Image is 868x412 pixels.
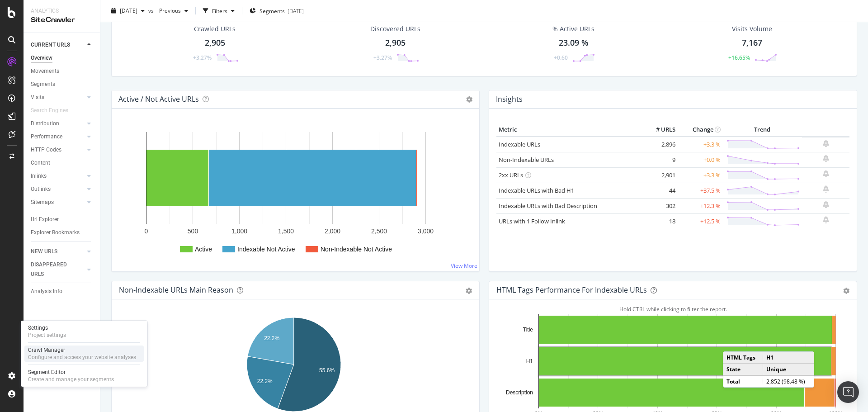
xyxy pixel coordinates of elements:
[31,158,94,168] a: Content
[31,198,54,207] div: Sitemaps
[31,40,85,50] a: CURRENT URLS
[120,7,137,14] span: 2025 Sep. 14th
[31,119,85,128] a: Distribution
[257,378,273,384] text: 22.2%
[31,215,94,224] a: Url Explorer
[370,24,420,33] div: Discovered URLs
[212,7,227,14] div: Filters
[496,93,523,105] h4: Insights
[678,213,723,229] td: +12.5 %
[642,123,678,137] th: # URLS
[118,93,199,105] h4: Active / Not Active URLs
[28,354,136,361] div: Configure and access your website analyses
[843,288,849,294] div: gear
[418,227,434,235] text: 3,000
[24,323,144,340] a: SettingsProject settings
[31,15,93,25] div: SiteCrawler
[496,285,647,294] div: HTML Tags Performance for Indexable URLs
[499,171,523,179] a: 2xx URLs
[499,217,565,225] a: URLs with 1 Follow Inlink
[728,54,750,62] div: +16.65%
[678,183,723,198] td: +37.5 %
[371,227,387,235] text: 2,500
[642,213,678,229] td: 18
[24,346,144,362] a: Crawl ManagerConfigure and access your website analyses
[642,183,678,198] td: 44
[499,156,554,164] a: Non-Indexable URLs
[723,375,763,387] td: Total
[278,227,294,235] text: 1,500
[31,287,62,296] div: Analysis Info
[642,137,678,152] td: 2,896
[31,171,47,181] div: Inlinks
[194,24,236,33] div: Crawled URLs
[823,155,829,162] div: bell-plus
[31,119,59,128] div: Distribution
[31,7,93,15] div: Analytics
[31,106,68,115] div: Search Engines
[823,216,829,223] div: bell-plus
[31,198,85,207] a: Sitemaps
[723,123,802,137] th: Trend
[31,228,94,237] a: Explorer Bookmarks
[559,37,589,49] div: 23.09 %
[31,185,85,194] a: Outlinks
[742,37,762,49] div: 7,167
[156,7,181,14] span: Previous
[145,227,148,235] text: 0
[31,66,94,76] a: Movements
[119,285,233,294] div: Non-Indexable URLs Main Reason
[523,327,533,333] text: Title
[823,140,829,147] div: bell-plus
[823,170,829,177] div: bell-plus
[31,171,85,181] a: Inlinks
[526,358,533,365] text: H1
[723,363,763,375] td: State
[31,80,55,89] div: Segments
[496,123,642,137] th: Metric
[321,246,392,253] text: Non-Indexable Not Active
[28,324,66,331] div: Settings
[264,335,279,341] text: 22.2%
[199,4,238,18] button: Filters
[499,140,540,148] a: Indexable URLs
[642,167,678,183] td: 2,901
[31,93,44,102] div: Visits
[24,368,144,384] a: Segment EditorCreate and manage your segments
[28,346,136,354] div: Crawl Manager
[31,53,94,63] a: Overview
[642,152,678,167] td: 9
[554,54,568,62] div: +0.60
[31,158,50,168] div: Content
[28,331,66,339] div: Project settings
[823,201,829,208] div: bell-plus
[31,247,57,256] div: NEW URLS
[31,185,51,194] div: Outlinks
[188,227,198,235] text: 500
[237,246,295,253] text: Indexable Not Active
[31,66,59,76] div: Movements
[31,228,80,237] div: Explorer Bookmarks
[552,24,594,33] div: % Active URLs
[451,262,477,270] a: View More
[678,167,723,183] td: +3.3 %
[288,7,304,14] div: [DATE]
[246,4,307,18] button: Segments[DATE]
[466,288,472,294] div: gear
[678,137,723,152] td: +3.3 %
[466,96,472,103] i: Options
[28,376,114,383] div: Create and manage your segments
[31,260,85,279] a: DISAPPEARED URLS
[823,185,829,193] div: bell-plus
[31,106,77,115] a: Search Engines
[231,227,247,235] text: 1,000
[763,363,814,375] td: Unique
[499,186,574,194] a: Indexable URLs with Bad H1
[31,53,52,63] div: Overview
[148,7,156,14] span: vs
[31,260,76,279] div: DISAPPEARED URLS
[31,247,85,256] a: NEW URLS
[373,54,392,62] div: +3.27%
[31,215,59,224] div: Url Explorer
[108,4,148,18] button: [DATE]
